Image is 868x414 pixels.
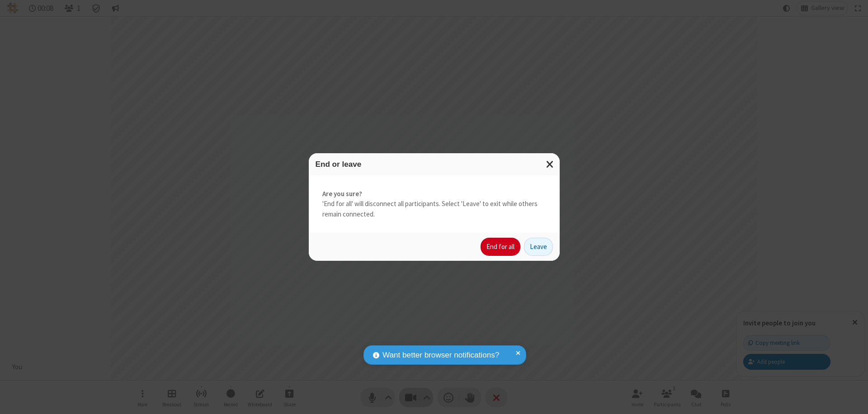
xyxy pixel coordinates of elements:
strong: Are you sure? [322,189,546,199]
button: Leave [524,238,553,256]
div: 'End for all' will disconnect all participants. Select 'Leave' to exit while others remain connec... [309,175,560,233]
span: Want better browser notifications? [382,349,499,361]
button: Close modal [541,153,560,175]
h3: End or leave [316,160,553,169]
button: End for all [481,238,520,256]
